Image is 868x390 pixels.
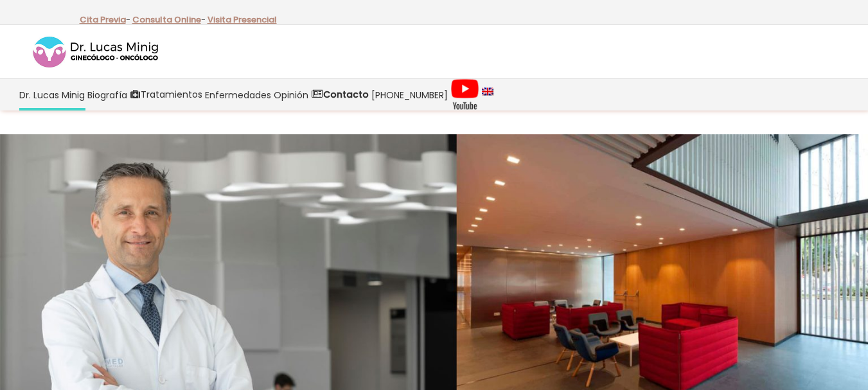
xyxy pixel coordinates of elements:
[19,87,85,102] span: Dr. Lucas Minig
[310,79,370,111] a: Contacto
[450,78,479,111] img: Videos Youtube Ginecología
[208,13,277,26] a: Visita Presencial
[272,79,310,111] a: Opinión
[132,12,206,28] p: -
[274,87,308,102] span: Opinión
[205,87,271,102] span: Enfermedades
[482,87,493,95] img: language english
[18,79,86,111] a: Dr. Lucas Minig
[80,13,126,26] a: Cita Previa
[204,79,272,111] a: Enfermedades
[481,79,495,111] a: language english
[80,12,130,28] p: -
[132,13,201,26] a: Consulta Online
[323,88,369,101] strong: Contacto
[128,79,204,111] a: Tratamientos
[449,79,481,111] a: Videos Youtube Ginecología
[86,79,128,111] a: Biografía
[141,87,202,102] span: Tratamientos
[370,79,449,111] a: [PHONE_NUMBER]
[87,87,127,102] span: Biografía
[371,87,448,102] span: [PHONE_NUMBER]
